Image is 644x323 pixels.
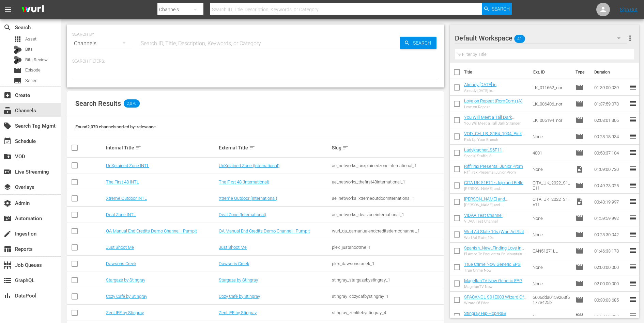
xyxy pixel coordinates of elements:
td: 00:53:37.104 [592,145,629,161]
span: Episode [14,66,22,75]
a: QA Manual End Credits Demo Channel - Pumpit [219,228,310,233]
div: Special Staffel 6 [464,154,502,158]
span: Channels [3,107,12,115]
td: 02:00:00.000 [592,275,629,292]
td: None [530,275,573,292]
span: VOD [3,152,12,161]
td: CITA_UK_2022_S1_E11 [530,177,573,194]
td: 6606dda0159263f5177e425b [530,292,573,308]
div: Wizard Of Eden [464,301,527,305]
a: ZenLIFE by Stingray [106,310,144,315]
td: None [530,161,573,177]
a: True Crime Now Generic EPG [464,262,521,267]
a: Love on Repeat (RomCom) (A) [464,98,522,103]
a: You Will Meet a Tall Dark Stranger (RomCom) (A) [464,115,515,125]
div: Love on Repeat [464,105,522,109]
div: RiffTrax Presents: Junior Prom [464,170,523,175]
span: Asset [25,36,36,43]
td: 01:39:00.039 [592,79,629,96]
div: ae_networks_xtremeoutdoorinternational_1 [332,196,443,201]
th: Title [464,63,529,82]
span: sort [249,145,255,151]
span: Search [410,37,436,49]
span: Series [14,77,22,85]
span: Episode [25,67,41,74]
span: 41 [514,32,525,46]
th: Ext. ID [529,63,572,82]
div: Bits [14,46,22,54]
div: ae_networks_thefirst48international_1 [332,179,443,184]
a: Dawson's Creek [219,261,249,266]
td: 00:28:18.934 [592,128,629,145]
span: Episode [576,230,584,239]
span: Video [576,198,584,206]
td: CITA_UK_2022_S1_E11 [530,194,573,210]
span: Episode [576,247,584,255]
div: stingray_stargazebystingray_1 [332,277,443,282]
span: reorder [629,263,637,271]
span: Episode [576,116,584,124]
td: 00:23:30.042 [592,226,629,243]
th: Duration [590,63,631,82]
span: Live Streaming [3,168,12,176]
td: 4001 [530,145,573,161]
span: 2,070 [124,99,140,108]
span: Automation [3,214,12,223]
div: ae_networks_unxplainedzoneinternational_1 [332,163,443,168]
span: Search [492,3,510,15]
span: Ingestion [3,230,12,238]
td: LK_006406_nor [530,96,573,112]
a: Stargaze by Stingray [219,277,258,282]
a: Just Shoot Me [219,245,247,250]
div: stingray_cozycafbystingray_1 [332,294,443,299]
span: reorder [629,295,637,304]
span: reorder [629,230,637,238]
span: Episode [576,296,584,304]
td: 02:03:01.306 [592,112,629,128]
span: reorder [629,99,637,108]
a: QA Manual End Credits Demo Channel - Pumpit [106,228,197,233]
a: Cozy Café by Stingray [106,294,147,299]
span: menu [4,5,12,14]
a: Already [DATE] in [GEOGRAPHIC_DATA] (RomCom) (A) [464,82,505,97]
span: reorder [629,279,637,287]
a: RiffTrax Presents: Junior Prom [464,164,523,169]
span: Create [3,91,12,99]
p: Search Filters: [72,59,439,64]
div: Slug [332,144,443,152]
span: Asset [14,35,22,43]
div: External Title [219,144,330,152]
button: Search [482,3,512,15]
div: Channels [72,34,132,53]
td: 01:37:59.073 [592,96,629,112]
span: reorder [629,165,637,173]
td: LK_005194_nor [530,112,573,128]
a: Deal Zone (International) [219,212,266,217]
span: GraphQL [3,276,12,285]
span: Reports [3,245,12,253]
span: Overlays [3,183,12,191]
div: stingray_zenlifebystingray_4 [332,310,443,315]
span: Episode [576,181,584,190]
a: ZenLIFE by Stingray [219,310,257,315]
a: Dawson's Creek [106,261,136,266]
td: None [530,226,573,243]
a: Xtreme Outdoor INTL [106,196,147,201]
span: Search Results [75,99,121,108]
div: El Amor Te Encuentra En Mountain View [464,252,527,256]
img: ans4CAIJ8jUAAAAAAAAAAAAAAAAAAAAAAAAgQb4GAAAAAAAAAAAAAAAAAAAAAAAAJMjXAAAAAAAAAAAAAAAAAAAAAAAAgAT5G... [16,2,49,18]
span: reorder [629,197,637,206]
a: Stingray Hip-Hop/R&B [464,311,506,316]
div: wurl_qa_qamanualendcreditsdemochannel_1 [332,228,443,233]
a: UnXplained Zone INTL [106,163,149,168]
span: Search Tag Mgmt [3,122,12,130]
div: plex_dawsonscreek_1 [332,261,443,266]
td: None [530,210,573,226]
div: [PERSON_NAME] and [PERSON_NAME] [464,203,527,207]
span: Bits [25,46,33,53]
td: 01:46:33.178 [592,243,629,259]
span: more_vert [626,34,634,42]
span: Episode [576,263,584,271]
span: Episode [576,132,584,141]
a: Spanish_New_Finding Love In Mountain View [464,245,524,256]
